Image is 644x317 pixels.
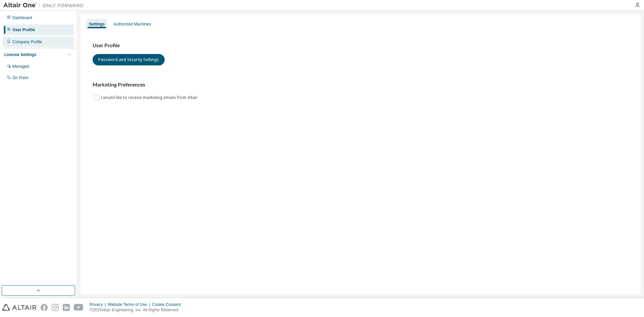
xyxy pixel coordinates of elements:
h3: Marketing Preferences [93,82,629,88]
img: youtube.svg [74,304,84,311]
div: Authorized Machines [113,21,151,27]
img: instagram.svg [52,304,59,311]
div: Dashboard [12,15,32,20]
img: altair_logo.svg [2,304,37,311]
label: I would like to receive marketing emails from Altair [101,94,199,102]
div: User Profile [12,27,35,33]
img: facebook.svg [41,304,48,311]
div: On Prem [12,75,29,81]
p: © 2025 Altair Engineering, Inc. All Rights Reserved. [90,307,185,313]
div: Settings [89,21,105,27]
button: Password and Security Settings [93,54,165,65]
h3: User Profile [93,42,629,49]
div: License Settings [4,52,36,57]
div: Website Terms of Use [108,302,152,307]
div: Company Profile [12,39,42,45]
div: Managed [12,64,29,69]
img: Altair One [3,2,87,9]
div: Cookie Consent [152,302,184,307]
div: Privacy [90,302,108,307]
img: linkedin.svg [63,304,70,311]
